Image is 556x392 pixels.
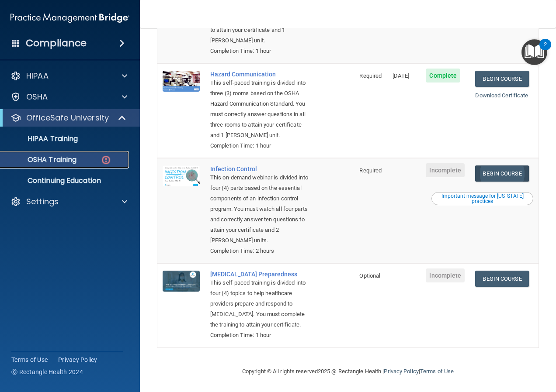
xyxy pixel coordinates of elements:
span: Incomplete [426,163,465,177]
span: Ⓒ Rectangle Health 2024 [11,368,83,376]
div: Completion Time: 1 hour [210,330,310,340]
a: Download Certificate [475,92,528,99]
a: Begin Course [475,165,528,182]
span: Optional [359,272,380,279]
p: HIPAA [26,71,49,81]
a: HIPAA [10,71,127,81]
span: Required [359,72,382,79]
div: This self-paced training is divided into three (3) rooms based on the OSHA Hazard Communication S... [210,78,310,141]
div: This self-paced training is divided into four (4) topics to help healthcare providers prepare and... [210,278,310,330]
div: Completion Time: 1 hour [210,141,310,151]
p: Continuing Education [6,176,125,185]
div: Completion Time: 1 hour [210,46,310,56]
img: PMB logo [10,9,129,27]
a: Privacy Policy [384,368,418,375]
a: Begin Course [475,71,528,87]
div: Important message for [US_STATE] practices [433,193,532,204]
h4: Compliance [26,37,87,49]
a: Terms of Use [11,355,48,364]
a: OfficeSafe University [10,113,127,123]
span: [DATE] [393,72,409,79]
a: Terms of Use [420,368,454,375]
div: This on-demand webinar is divided into four (4) parts based on the essential components of an inf... [210,172,310,246]
span: Required [359,167,382,174]
a: Settings [10,196,127,207]
p: HIPAA Training [6,134,78,143]
div: Completion Time: 2 hours [210,246,310,256]
a: Infection Control [210,165,310,172]
button: Open Resource Center, 2 new notifications [521,39,547,65]
a: Hazard Communication [210,71,310,78]
div: 2 [544,45,547,56]
a: Begin Course [475,271,528,287]
p: OfficeSafe University [26,113,109,123]
a: OSHA [10,92,127,102]
a: Privacy Policy [58,355,97,364]
img: danger-circle.6113f641.png [101,155,111,165]
p: OSHA Training [6,155,76,164]
button: Read this if you are a dental practitioner in the state of CA [431,192,533,205]
p: OSHA [26,92,48,102]
span: Incomplete [426,268,465,282]
p: Settings [26,196,59,207]
span: Complete [426,69,460,83]
a: [MEDICAL_DATA] Preparedness [210,271,310,278]
div: Copyright © All rights reserved 2025 @ Rectangle Health | | [188,358,507,385]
